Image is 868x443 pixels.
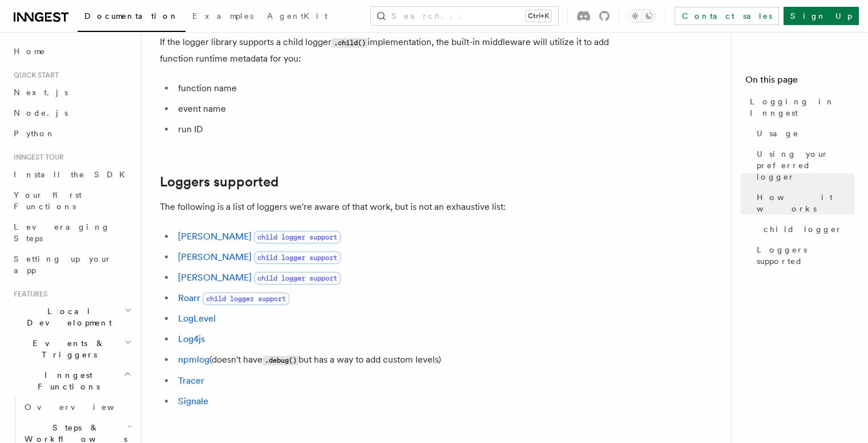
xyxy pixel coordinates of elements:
li: function name [175,80,616,96]
h4: On this page [745,73,854,91]
a: How it works [752,187,854,219]
code: .child() [332,38,368,48]
button: Toggle dark mode [628,9,656,23]
button: Events & Triggers [9,333,134,365]
span: child logger support [254,272,341,285]
button: Search...Ctrl+K [371,7,558,25]
span: Loggers supported [757,244,854,267]
button: Inngest Functions [9,365,134,397]
a: Logging in Inngest [745,91,854,123]
a: Sign Up [784,7,859,25]
span: How it works [757,192,854,214]
a: [PERSON_NAME] [178,251,252,262]
kbd: Ctrl+K [526,10,551,22]
span: Logging in Inngest [750,96,854,119]
span: Features [9,290,47,299]
span: Local Development [9,306,124,328]
span: child logger support [203,292,289,305]
a: LogLevel [178,313,216,324]
span: Using your preferred logger [757,148,854,182]
span: Inngest Functions [9,369,123,392]
a: child logger [759,219,854,239]
a: Usage [752,123,854,144]
a: Examples [185,3,260,31]
a: [PERSON_NAME] [178,272,252,283]
a: npmlog [178,354,209,365]
a: Log4js [178,334,205,344]
a: Python [9,123,134,144]
a: Overview [20,397,134,417]
a: Loggers supported [160,174,278,190]
span: Usage [757,128,799,139]
span: Your first Functions [14,190,82,211]
a: Next.js [9,82,134,103]
span: Inngest tour [9,153,64,162]
span: Leveraging Steps [14,222,110,243]
span: Next.js [14,88,68,97]
code: .debug() [263,356,298,365]
span: Events & Triggers [9,338,124,360]
span: child logger [764,223,842,235]
p: The following is a list of loggers we're aware of that work, but is not an exhaustive list: [160,199,616,215]
span: child logger support [254,251,341,264]
span: Node.js [14,108,68,117]
span: Documentation [84,11,179,21]
span: Overview [25,403,142,412]
span: Home [14,46,46,57]
a: Install the SDK [9,164,134,185]
p: If the logger library supports a child logger implementation, the built-in middleware will utiliz... [160,34,616,67]
span: Setting up your app [14,254,112,275]
a: Signale [178,396,208,407]
a: Contact sales [675,7,779,25]
span: Python [14,129,55,138]
a: Loggers supported [752,239,854,271]
li: event name [175,101,616,117]
a: [PERSON_NAME] [178,231,252,242]
a: Your first Functions [9,185,134,217]
li: (doesn't have but has a way to add custom levels) [175,352,616,368]
a: Leveraging Steps [9,217,134,249]
span: Examples [192,11,253,21]
span: AgentKit [267,11,328,21]
a: Home [9,41,134,62]
a: AgentKit [260,3,334,31]
button: Local Development [9,301,134,333]
a: Tracer [178,375,204,386]
li: run ID [175,121,616,137]
a: Roarr [178,292,200,303]
a: Node.js [9,103,134,123]
a: Using your preferred logger [752,144,854,187]
span: Quick start [9,71,59,80]
a: Setting up your app [9,249,134,281]
span: Install the SDK [14,170,132,179]
span: child logger support [254,231,341,243]
a: Documentation [78,3,185,32]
